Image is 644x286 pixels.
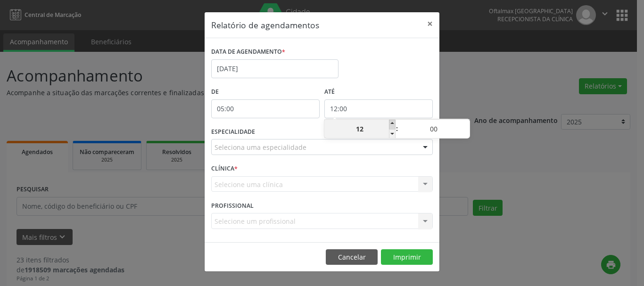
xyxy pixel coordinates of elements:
[398,120,470,139] input: Minute
[324,85,433,99] label: ATÉ
[215,142,306,152] span: Seleciona uma especialidade
[211,45,285,59] label: DATA DE AGENDAMENTO
[381,249,433,265] button: Imprimir
[326,249,378,265] button: Cancelar
[324,99,433,118] input: Selecione o horário final
[211,198,254,213] label: PROFISSIONAL
[211,59,339,78] input: Selecione uma data ou intervalo
[211,162,238,176] label: CLÍNICA
[396,119,398,138] span: :
[211,99,320,118] input: Selecione o horário inicial
[211,125,255,139] label: ESPECIALIDADE
[421,12,439,35] button: Close
[211,85,320,99] label: De
[324,120,396,139] input: Hour
[211,19,319,31] h5: Relatório de agendamentos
